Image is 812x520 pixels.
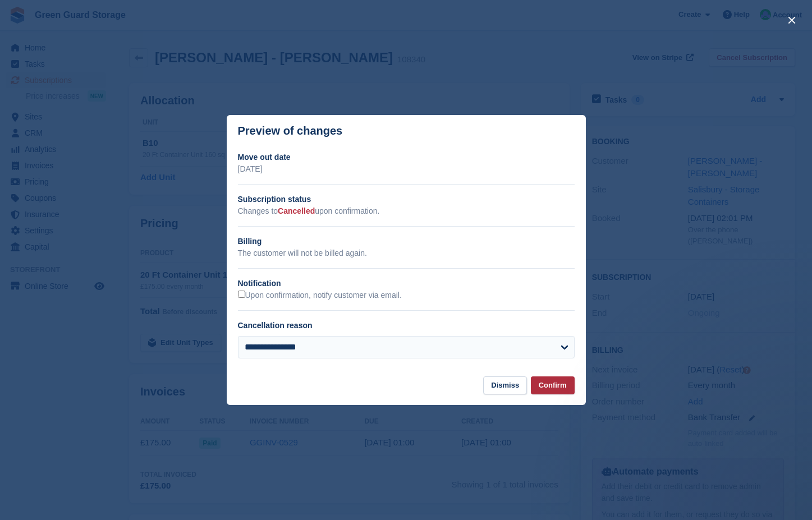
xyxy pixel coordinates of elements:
[238,247,575,259] p: The customer will not be billed again.
[278,206,315,215] span: Cancelled
[238,236,575,247] h2: Billing
[238,291,245,298] input: Upon confirmation, notify customer via email.
[531,376,575,395] button: Confirm
[238,151,575,163] h2: Move out date
[238,205,575,217] p: Changes to upon confirmation.
[238,194,575,205] h2: Subscription status
[238,321,313,330] label: Cancellation reason
[483,376,527,395] button: Dismiss
[238,125,343,137] p: Preview of changes
[238,291,402,301] label: Upon confirmation, notify customer via email.
[783,11,801,29] button: close
[238,163,575,175] p: [DATE]
[238,278,575,289] h2: Notification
